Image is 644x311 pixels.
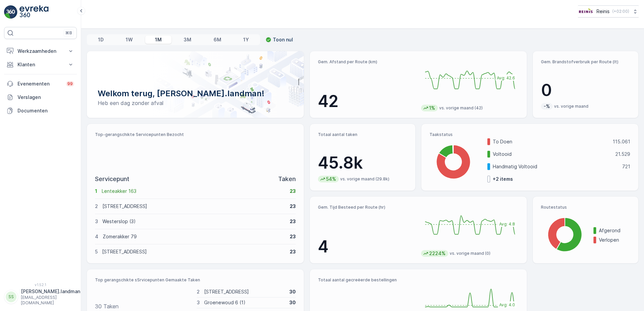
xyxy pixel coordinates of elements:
p: Handmatig Voltooid [493,163,618,170]
a: Verslagen [4,91,77,104]
p: 1M [155,36,162,43]
p: 0 [541,80,630,100]
p: 4 [318,237,416,257]
p: 721 [622,163,630,170]
p: 23 [290,233,296,240]
button: Reinis(+02:00) [578,5,639,18]
p: To Doen [493,138,608,145]
p: + 2 items [493,176,513,182]
p: 4 [95,233,98,240]
p: 2 [95,203,98,210]
p: 5 [95,248,98,255]
img: logo_light-DOdMpM7g.png [20,5,49,19]
p: Welkom terug, [PERSON_NAME].landman! [98,88,293,99]
p: 30 [289,288,296,295]
p: Klanten [18,61,63,68]
p: Verslagen [18,94,74,101]
p: vs. vorige maand (29.8k) [340,176,389,182]
p: 1D [98,36,104,43]
p: Werkzaamheden [18,48,63,55]
p: 23 [290,203,296,210]
p: 2224% [428,250,446,257]
p: 42 [318,91,416,111]
p: 3 [197,299,200,306]
p: Afgerond [599,227,630,234]
p: Taken [278,174,296,184]
p: Toon nul [273,36,293,43]
p: [STREET_ADDRESS] [204,288,285,295]
p: Taakstatus [429,132,630,137]
p: Routestatus [541,205,630,210]
p: Lenteakker 163 [102,188,285,195]
img: logo [4,5,18,19]
p: Servicepunt [95,174,129,184]
p: 30 Taken [95,302,119,310]
p: ( +02:00 ) [612,9,629,14]
p: vs. vorige maand (0) [450,251,490,256]
div: SS [6,291,17,302]
p: 1Y [243,36,249,43]
p: Top gerangschikte sSrvicepunten Gemaakte Taken [95,277,296,283]
button: Klanten [4,58,77,71]
p: [STREET_ADDRESS] [102,203,285,210]
p: [EMAIL_ADDRESS][DOMAIN_NAME] [21,295,80,306]
p: Groenewoud 6 (1) [204,299,285,306]
p: ⌘B [65,30,72,36]
p: Evenementen [18,80,62,87]
p: 1 [95,188,97,195]
p: Top-gerangschikte Servicepunten Bezocht [95,132,296,137]
p: Totaal aantal gecreëerde bestellingen [318,277,416,283]
p: Voltooid [493,151,611,158]
p: Westerslop (3) [102,218,285,225]
p: 3 [95,218,98,225]
a: Evenementen99 [4,77,77,91]
p: -% [543,103,551,110]
p: Totaal aantal taken [318,132,407,137]
p: 2 [197,288,200,295]
p: 3M [184,36,191,43]
button: SS[PERSON_NAME].landman[EMAIL_ADDRESS][DOMAIN_NAME] [4,288,77,306]
p: 1W [126,36,133,43]
img: Reinis-Logo-Vrijstaand_Tekengebied-1-copy2_aBO4n7j.png [578,8,594,15]
p: 99 [67,81,73,87]
p: vs. vorige maand [554,104,588,109]
p: Documenten [18,107,74,114]
p: Heb een dag zonder afval [98,99,293,107]
p: 6M [214,36,221,43]
a: Documenten [4,104,77,117]
p: Gem. Tijd Besteed per Route (hr) [318,205,416,210]
p: 23 [290,218,296,225]
button: Werkzaamheden [4,44,77,58]
p: Zomerakker 79 [103,233,285,240]
p: 30 [289,299,296,306]
p: Reinis [597,8,610,15]
p: 23 [290,188,296,195]
p: [STREET_ADDRESS] [102,248,285,255]
p: 23 [290,248,296,255]
p: 21.529 [615,151,630,158]
p: vs. vorige maand (42) [439,105,483,111]
p: Verlopen [599,237,630,243]
p: [PERSON_NAME].landman [21,288,80,295]
span: v 1.52.1 [4,283,77,287]
p: Gem. Afstand per Route (km) [318,59,416,65]
p: 115.061 [613,138,630,145]
p: 45.8k [318,153,407,173]
p: 1% [428,105,436,111]
p: 54% [325,176,337,182]
p: Gem. Brandstofverbruik per Route (lt) [541,59,630,65]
